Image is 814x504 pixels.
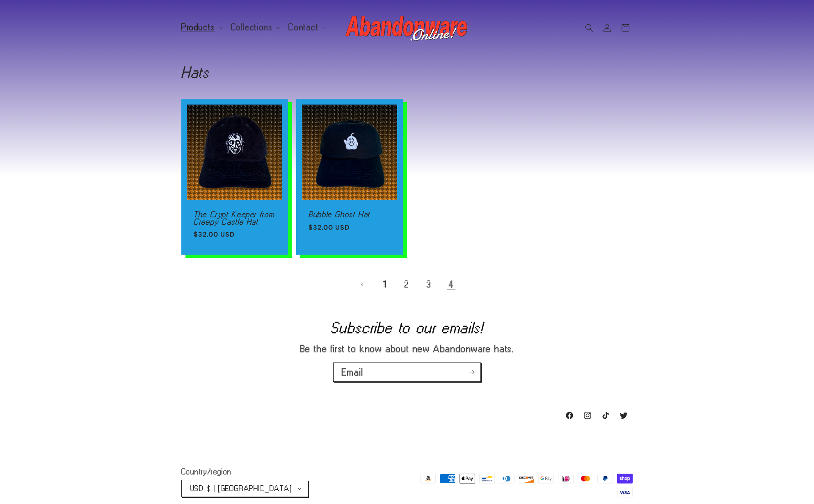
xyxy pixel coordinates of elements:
a: Page 3 [420,275,438,293]
span: Contact [288,24,318,31]
p: Be the first to know about new Abandonware hats. [263,343,551,355]
button: Subscribe [462,363,480,382]
a: Abandonware [343,8,472,47]
a: Previous page [354,275,372,293]
summary: Collections [226,19,284,36]
summary: Contact [284,19,329,36]
summary: Products [176,19,226,36]
a: Page 4 [442,275,460,293]
input: Email [334,363,480,381]
span: Collections [231,24,273,31]
span: USD $ | [GEOGRAPHIC_DATA] [190,484,292,493]
a: Page 1 [376,275,394,293]
a: Page 2 [398,275,416,293]
a: Bubble Ghost Hat [309,211,391,218]
nav: Pagination [181,275,633,293]
h2: Country/region [181,468,308,476]
span: Products [181,24,215,31]
img: Abandonware [345,11,469,44]
h1: Hats [181,66,633,79]
summary: Search [580,19,598,37]
a: The Crypt Keeper from Creepy Castle Hat [194,211,276,225]
button: USD $ | [GEOGRAPHIC_DATA] [181,480,308,497]
h2: Subscribe to our emails! [37,321,777,334]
